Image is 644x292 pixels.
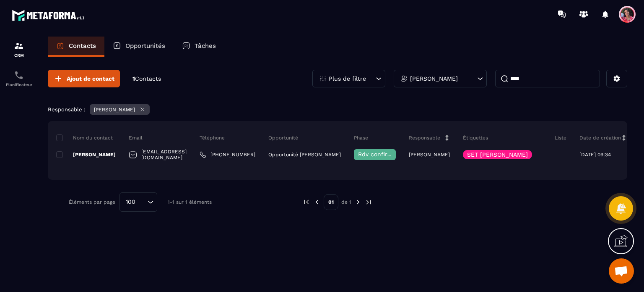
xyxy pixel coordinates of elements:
[56,134,113,141] p: Nom du contact
[174,37,224,57] a: Tâches
[410,76,458,82] p: [PERSON_NAME]
[303,198,310,206] img: prev
[200,134,225,141] p: Téléphone
[104,37,174,57] a: Opportunités
[14,70,24,80] img: scheduler
[69,199,115,205] p: Éléments par page
[409,134,440,141] p: Responsable
[268,134,298,141] p: Opportunité
[324,194,338,210] p: 01
[129,134,143,141] p: Email
[463,134,488,141] p: Étiquettes
[69,42,96,50] p: Contacts
[12,8,87,23] img: logo
[56,151,116,158] p: [PERSON_NAME]
[268,152,341,158] p: Opportunité [PERSON_NAME]
[48,70,120,87] button: Ajout de contact
[125,42,165,50] p: Opportunités
[579,152,611,158] p: [DATE] 09:34
[579,134,621,141] p: Date de création
[94,107,135,113] p: [PERSON_NAME]
[341,199,351,205] p: de 1
[365,198,372,206] img: next
[195,42,216,50] p: Tâches
[14,41,24,51] img: formation
[2,53,36,58] p: CRM
[67,74,114,83] span: Ajout de contact
[48,106,86,113] p: Responsable :
[354,134,368,141] p: Phase
[467,152,528,158] p: SET [PERSON_NAME]
[609,258,634,284] div: Ouvrir le chat
[119,192,157,212] div: Search for option
[48,37,104,57] a: Contacts
[354,198,362,206] img: next
[168,199,212,205] p: 1-1 sur 1 éléments
[200,151,255,158] a: [PHONE_NUMBER]
[313,198,321,206] img: prev
[135,75,161,82] span: Contacts
[132,75,161,83] p: 1
[329,76,366,82] p: Plus de filtre
[2,64,36,93] a: schedulerschedulerPlanificateur
[409,152,450,158] p: [PERSON_NAME]
[2,34,36,64] a: formationformationCRM
[555,134,566,141] p: Liste
[138,197,145,207] input: Search for option
[2,82,36,87] p: Planificateur
[358,151,405,158] span: Rdv confirmé ✅
[123,197,138,207] span: 100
